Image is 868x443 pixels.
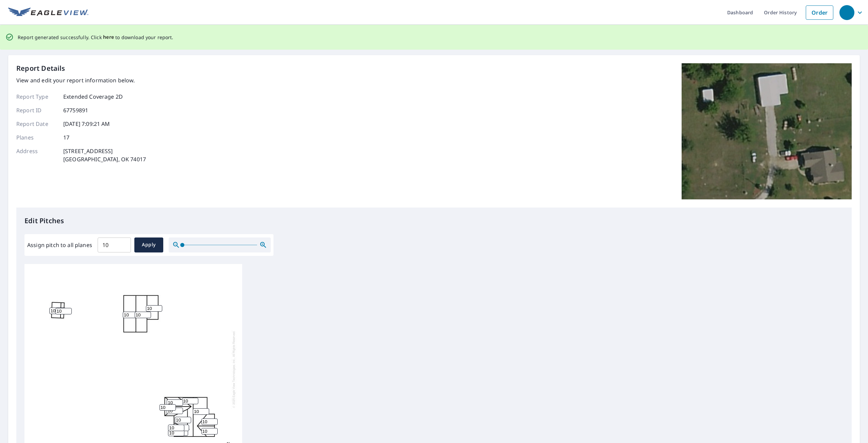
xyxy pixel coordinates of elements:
[98,235,131,255] input: 00.0
[8,7,88,18] img: EV Logo
[16,106,57,114] p: Report ID
[103,33,114,42] button: here
[18,33,173,42] p: Report generated successfully. Click to download your report.
[24,216,844,226] p: Edit Pitches
[16,147,57,163] p: Address
[63,133,69,142] p: 17
[16,93,57,101] p: Report Type
[63,120,110,128] p: [DATE] 7:09:21 AM
[27,241,92,249] label: Assign pitch to all planes
[16,63,65,73] p: Report Details
[16,120,57,128] p: Report Date
[134,237,163,252] button: Apply
[16,76,146,84] p: View and edit your report information below.
[63,93,123,101] p: Extended Coverage 2D
[63,147,146,163] p: [STREET_ADDRESS] [GEOGRAPHIC_DATA], OK 74017
[140,241,158,249] span: Apply
[16,133,57,142] p: Planes
[806,5,833,20] a: Order
[63,106,88,114] p: 67759891
[682,63,852,199] img: Top image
